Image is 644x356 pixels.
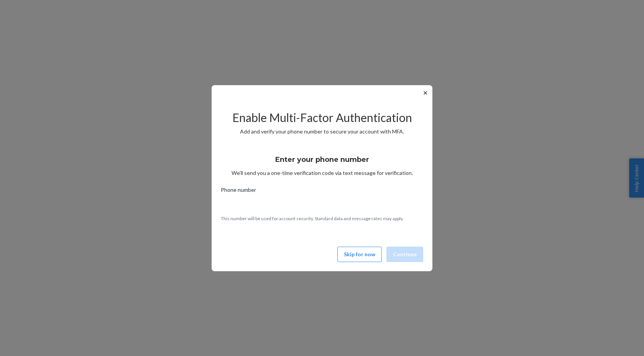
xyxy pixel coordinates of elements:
[221,111,423,124] h2: Enable Multi-Factor Authentication
[275,155,369,165] h3: Enter your phone number
[337,247,382,262] button: Skip for now
[221,186,256,197] span: Phone number
[386,247,423,262] button: Continue
[221,148,423,177] div: We’ll send you a one-time verification code via text message for verification.
[421,88,429,97] button: ✕
[221,215,423,222] p: This number will be used for account security. Standard data and message rates may apply.
[221,128,423,135] p: Add and verify your phone number to secure your account with MFA.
